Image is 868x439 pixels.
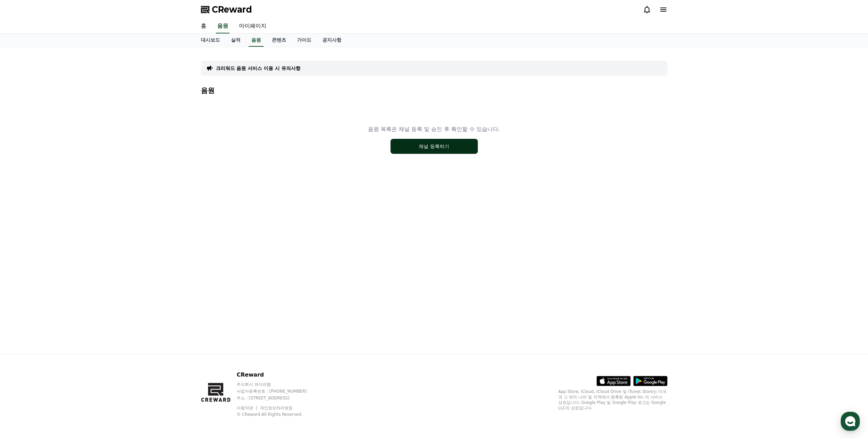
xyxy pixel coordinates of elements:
[317,34,347,47] a: 공지사항
[234,19,272,33] a: 마이페이지
[237,389,320,394] p: 사업자등록번호 : [PHONE_NUMBER]
[237,395,320,401] p: 주소 : [STREET_ADDRESS]
[195,19,212,33] a: 홈
[105,226,114,232] span: 설정
[216,65,300,72] a: 크리워드 음원 서비스 이용 시 유의사항
[237,371,320,379] p: CReward
[45,216,88,233] a: 대화
[237,406,258,410] a: 이용약관
[62,227,71,232] span: 대화
[249,34,264,47] a: 음원
[237,382,320,387] p: 주식회사 와이피랩
[237,412,320,417] p: © CReward All Rights Reserved.
[368,125,500,133] p: 음원 목록은 채널 등록 및 승인 후 확인할 수 있습니다.
[201,4,252,15] a: CReward
[292,34,317,47] a: 가이드
[216,19,230,33] a: 음원
[558,389,667,411] p: App Store, iCloud, iCloud Drive 및 iTunes Store는 미국과 그 밖의 나라 및 지역에서 등록된 Apple Inc.의 서비스 상표입니다. Goo...
[21,226,26,232] span: 홈
[2,216,45,233] a: 홈
[88,216,131,233] a: 설정
[201,87,667,94] h4: 음원
[212,4,252,15] span: CReward
[195,34,225,47] a: 대시보드
[260,406,293,410] a: 개인정보처리방침
[391,139,478,154] button: 채널 등록하기
[225,34,246,47] a: 실적
[266,34,292,47] a: 콘텐츠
